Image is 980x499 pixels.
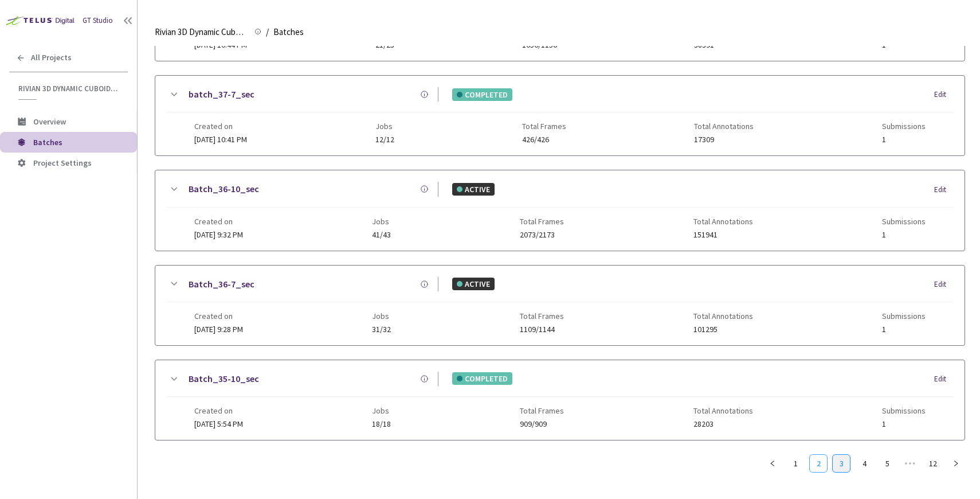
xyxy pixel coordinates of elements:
[809,454,828,473] li: 2
[155,76,965,155] div: batch_37-7_secCOMPLETEDEditCreated on[DATE] 10:41 PMJobs12/12Total Frames426/426Total Annotations...
[810,455,827,472] a: 2
[194,134,247,145] span: [DATE] 10:41 PM
[194,217,243,226] span: Created on
[934,89,953,100] div: Edit
[693,325,753,334] span: 101295
[763,454,782,473] button: left
[787,455,804,472] a: 1
[947,454,965,473] li: Next Page
[189,277,254,291] a: Batch_36-7_sec
[693,406,753,415] span: Total Annotations
[882,406,926,415] span: Submissions
[33,137,62,147] span: Batches
[372,420,391,428] span: 18/18
[155,170,965,250] div: Batch_36-10_secACTIVEEditCreated on[DATE] 9:32 PMJobs41/43Total Frames2073/2173Total Annotations1...
[155,360,965,440] div: Batch_35-10_secCOMPLETEDEditCreated on[DATE] 5:54 PMJobs18/18Total Frames909/909Total Annotations...
[452,88,512,101] div: COMPLETED
[882,41,926,49] span: 1
[520,406,564,415] span: Total Frames
[901,454,919,473] li: Next 5 Pages
[934,184,953,196] div: Edit
[194,229,243,240] span: [DATE] 9:32 PM
[901,454,919,473] span: •••
[375,122,394,131] span: Jobs
[273,25,304,39] span: Batches
[934,279,953,290] div: Edit
[694,135,754,144] span: 17309
[522,135,566,144] span: 426/426
[189,372,259,386] a: Batch_35-10_sec
[833,455,850,472] a: 3
[924,454,942,473] li: 12
[882,231,926,239] span: 1
[769,460,776,467] span: left
[879,455,896,472] a: 5
[33,158,92,168] span: Project Settings
[194,324,243,334] span: [DATE] 9:28 PM
[372,311,391,321] span: Jobs
[520,311,564,321] span: Total Frames
[882,135,926,144] span: 1
[452,183,495,196] div: ACTIVE
[372,231,391,239] span: 41/43
[266,25,269,39] li: /
[520,217,564,226] span: Total Frames
[694,41,754,49] span: 38391
[693,231,753,239] span: 151941
[194,122,247,131] span: Created on
[83,15,113,26] div: GT Studio
[520,420,564,428] span: 909/909
[693,420,753,428] span: 28203
[855,454,873,473] li: 4
[832,454,850,473] li: 3
[882,311,926,321] span: Submissions
[372,325,391,334] span: 31/32
[763,454,782,473] li: Previous Page
[520,231,564,239] span: 2073/2173
[372,217,391,226] span: Jobs
[882,217,926,226] span: Submissions
[934,373,953,385] div: Edit
[452,372,512,385] div: COMPLETED
[194,311,243,321] span: Created on
[33,116,66,127] span: Overview
[522,41,566,49] span: 1056/1156
[952,460,959,467] span: right
[694,122,754,131] span: Total Annotations
[856,455,873,472] a: 4
[31,53,72,63] span: All Projects
[189,182,259,196] a: Batch_36-10_sec
[882,325,926,334] span: 1
[375,135,394,144] span: 12/12
[155,25,248,39] span: Rivian 3D Dynamic Cuboids[2024-25]
[375,41,394,49] span: 21/23
[882,420,926,428] span: 1
[693,217,753,226] span: Total Annotations
[189,87,254,102] a: batch_37-7_sec
[452,278,495,290] div: ACTIVE
[947,454,965,473] button: right
[155,266,965,345] div: Batch_36-7_secACTIVEEditCreated on[DATE] 9:28 PMJobs31/32Total Frames1109/1144Total Annotations10...
[18,84,121,93] span: Rivian 3D Dynamic Cuboids[2024-25]
[786,454,805,473] li: 1
[372,406,391,415] span: Jobs
[194,406,243,415] span: Created on
[522,122,566,131] span: Total Frames
[520,325,564,334] span: 1109/1144
[693,311,753,321] span: Total Annotations
[924,455,942,472] a: 12
[194,419,243,429] span: [DATE] 5:54 PM
[878,454,896,473] li: 5
[882,122,926,131] span: Submissions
